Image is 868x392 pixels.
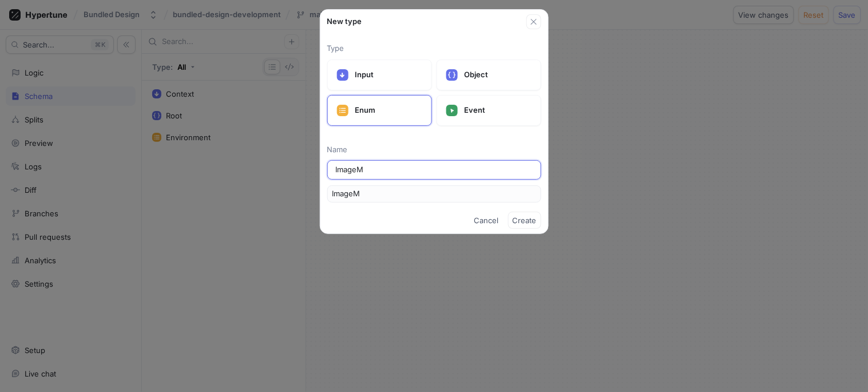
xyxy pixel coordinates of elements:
[327,43,541,54] p: Type
[470,212,504,229] button: Cancel
[465,105,532,116] p: Event
[327,144,541,156] p: Name
[336,164,533,176] input: Enter a name for this type
[508,212,541,229] button: Create
[355,105,422,116] p: Enum
[355,69,422,81] p: Input
[465,69,532,81] p: Object
[327,16,362,27] p: New type
[474,217,499,224] span: Cancel
[513,217,537,224] span: Create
